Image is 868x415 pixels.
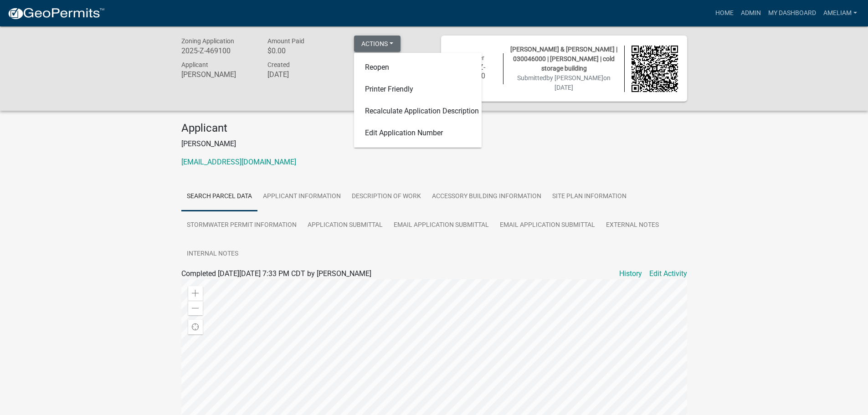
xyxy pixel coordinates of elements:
h6: 2025-Z-469100 [181,46,254,55]
p: [PERSON_NAME] [181,138,687,149]
span: Created [267,61,290,68]
span: Amount Paid [267,37,304,45]
a: STORMWATER PERMIT INFORMATION [181,211,302,240]
button: Actions [354,36,401,52]
a: Edit Activity [649,268,687,279]
a: DESCRIPTION OF WORK [346,182,426,211]
span: by [PERSON_NAME] [546,74,603,82]
a: Search Parcel Data [181,182,257,211]
h6: [PERSON_NAME] [181,70,254,79]
a: Printer Friendly [354,78,482,100]
a: ACCESSORY BUILDING INFORMATION [426,182,547,211]
span: [PERSON_NAME] & [PERSON_NAME] | 030046000 | [PERSON_NAME] | cold storage building [510,46,617,72]
h4: Applicant [181,122,687,135]
span: Zoning Application [181,37,234,45]
a: History [619,268,642,279]
a: [EMAIL_ADDRESS][DOMAIN_NAME] [181,158,296,166]
a: Admin [737,5,765,22]
div: Find my location [188,320,203,334]
a: Recalculate Application Description [354,100,482,122]
h6: $0.00 [267,46,340,55]
div: Zoom in [188,286,203,301]
a: External Notes [601,211,664,240]
a: Reopen [354,56,482,78]
h6: [DATE] [267,70,340,79]
a: Email APPLICATION SUBMITTAL [494,211,601,240]
div: Actions [354,53,482,148]
a: Edit Application Number [354,122,482,144]
span: Applicant [181,61,208,68]
img: QR code [632,46,678,92]
a: Home [712,5,737,22]
a: SITE PLAN INFORMATION [547,182,632,211]
a: APPLICANT INFORMATION [257,182,346,211]
a: Internal Notes [181,240,244,269]
a: Email APPLICATION SUBMITTAL [388,211,494,240]
span: Completed [DATE][DATE] 7:33 PM CDT by [PERSON_NAME] [181,269,371,278]
a: APPLICATION SUBMITTAL [302,211,388,240]
a: My Dashboard [765,5,820,22]
div: Zoom out [188,301,203,315]
span: Submitted on [DATE] [517,74,611,91]
a: AmeliaM [820,5,861,22]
